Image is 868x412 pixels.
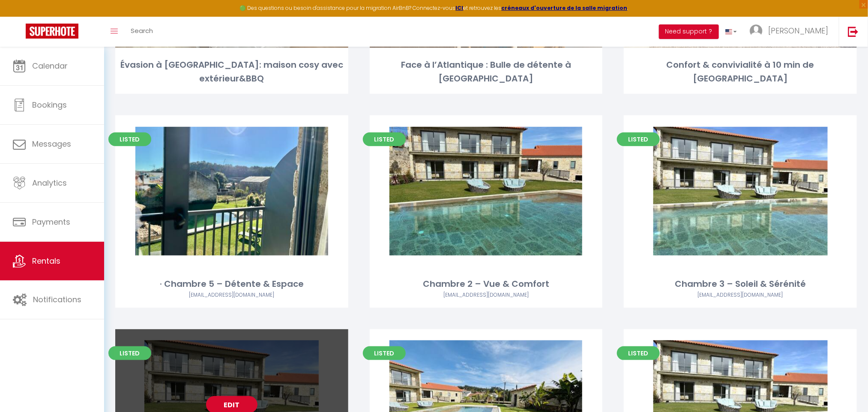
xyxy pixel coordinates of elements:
span: Calendar [32,60,68,71]
a: ... [PERSON_NAME] [743,17,839,47]
span: Rentals [32,256,60,266]
img: Super Booking [26,24,78,39]
span: Analytics [32,177,67,188]
div: · Chambre 5 – Détente & Espace [115,277,348,291]
button: Ouvrir le widget de chat LiveChat [7,3,33,29]
span: Listed [108,346,151,360]
button: Need support ? [659,24,719,39]
span: Listed [363,132,406,146]
a: ICI [456,4,464,12]
div: Chambre 3 – Soleil & Sérénité [624,277,857,291]
a: Search [124,17,159,47]
div: Face à l’Atlantique : Bulle de détente à [GEOGRAPHIC_DATA] [370,58,603,85]
img: ... [750,24,763,37]
span: Messages [32,138,71,149]
span: Payments [32,217,70,227]
div: Airbnb [370,291,603,299]
div: Airbnb [624,291,857,299]
img: logout [848,26,859,37]
span: Listed [617,132,660,146]
span: [PERSON_NAME] [768,25,828,36]
span: Search [131,26,153,35]
span: Listed [363,346,406,360]
div: Confort & convivialité à 10 min de [GEOGRAPHIC_DATA] [624,58,857,85]
div: Airbnb [115,291,348,299]
a: créneaux d'ouverture de la salle migration [502,4,628,12]
span: Listed [108,132,151,146]
span: Listed [617,346,660,360]
span: Bookings [32,99,67,110]
div: Évasion à [GEOGRAPHIC_DATA]: maison cosy avec extérieur&BBQ [115,58,348,85]
span: Notifications [33,294,81,305]
div: Chambre 2 – Vue & Comfort [370,277,603,291]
